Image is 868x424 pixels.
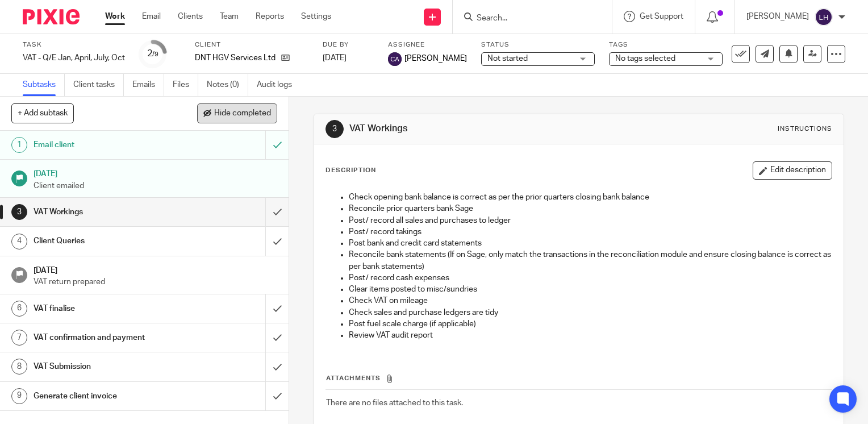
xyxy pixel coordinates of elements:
p: Description [325,166,376,175]
h1: VAT confirmation and payment [34,329,181,346]
p: Reconcile prior quarters bank Sage [349,203,832,214]
p: Post bank and credit card statements [349,238,832,249]
a: Subtasks [23,74,65,96]
a: Clients [178,11,203,22]
a: Team [220,11,239,22]
button: Edit description [753,161,832,180]
p: Check sales and purchase ledgers are tidy [349,307,832,318]
a: Emails [132,74,164,96]
label: Tags [609,40,723,49]
p: DNT HGV Services Ltd [195,52,276,64]
h1: [DATE] [34,165,278,180]
span: Hide completed [214,109,271,118]
label: Due by [323,40,374,49]
p: Review VAT audit report [349,330,832,341]
span: [PERSON_NAME] [404,53,467,64]
p: Check opening bank balance is correct as per the prior quarters closing bank balance [349,192,832,203]
div: VAT - Q/E Jan, April, July, Oct [23,52,125,64]
small: /9 [152,51,158,57]
a: Files [173,74,198,96]
a: Settings [301,11,331,22]
div: 3 [11,204,27,220]
a: Audit logs [257,74,301,96]
p: Client emailed [34,180,278,192]
div: 9 [11,388,27,404]
div: 8 [11,359,27,375]
h1: VAT Workings [349,123,603,135]
span: [DATE] [323,54,347,62]
div: 7 [11,330,27,346]
div: 4 [11,234,27,250]
img: svg%3E [815,8,833,26]
a: Notes (0) [207,74,248,96]
div: 2 [147,47,158,60]
span: Get Support [640,13,683,20]
div: 6 [11,301,27,317]
a: Email [142,11,161,22]
button: + Add subtask [11,103,74,123]
label: Task [23,40,125,49]
h1: VAT finalise [34,300,181,317]
p: Post fuel scale charge (if applicable) [349,318,832,330]
p: Clear items posted to misc/sundries [349,284,832,295]
a: Reports [256,11,284,22]
label: Status [481,40,595,49]
label: Client [195,40,308,49]
h1: VAT Submission [34,358,181,375]
div: 3 [325,120,344,138]
h1: Email client [34,136,181,153]
p: Reconcile bank statements (If on Sage, only match the transactions in the reconciliation module a... [349,249,832,272]
label: Assignee [388,40,467,49]
p: Check VAT on mileage [349,295,832,306]
p: Post/ record takings [349,226,832,238]
h1: Generate client invoice [34,388,181,405]
span: Attachments [326,375,381,381]
h1: VAT Workings [34,203,181,221]
h1: Client Queries [34,232,181,250]
p: Post/ record all sales and purchases to ledger [349,215,832,226]
span: Not started [487,55,528,63]
input: Search [475,14,578,24]
p: Post/ record cash expenses [349,272,832,284]
span: No tags selected [615,55,675,63]
h1: [DATE] [34,262,278,276]
div: 1 [11,137,27,153]
button: Hide completed [197,103,277,123]
img: svg%3E [388,52,402,66]
p: VAT return prepared [34,276,278,288]
span: There are no files attached to this task. [326,399,463,407]
img: Pixie [23,9,80,24]
p: [PERSON_NAME] [746,11,809,22]
a: Work [105,11,125,22]
a: Client tasks [73,74,124,96]
div: Instructions [778,124,832,134]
